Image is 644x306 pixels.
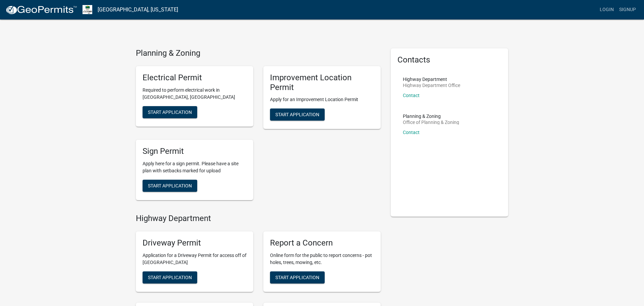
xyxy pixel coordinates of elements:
button: Start Application [143,180,197,192]
h4: Highway Department [136,214,381,223]
h4: Planning & Zoning [136,48,381,58]
button: Start Application [143,271,197,283]
span: Start Application [275,274,319,280]
p: Application for a Driveway Permit for access off of [GEOGRAPHIC_DATA] [143,252,247,266]
img: Morgan County, Indiana [83,5,92,14]
span: Start Application [148,183,192,188]
span: Start Application [275,112,319,117]
a: Signup [616,3,639,16]
p: Planning & Zoning [403,114,459,119]
span: Start Application [148,109,192,115]
p: Office of Planning & Zoning [403,120,459,125]
a: [GEOGRAPHIC_DATA], [US_STATE] [98,4,178,15]
p: Highway Department Office [403,83,460,88]
h5: Sign Permit [143,146,247,156]
a: Contact [403,93,420,98]
h5: Contacts [397,55,501,65]
p: Online form for the public to report concerns - pot holes, trees, mowing, etc. [270,252,374,266]
p: Highway Department [403,77,460,82]
span: Start Application [148,274,192,280]
a: Login [597,3,616,16]
p: Apply here for a sign permit. Please have a site plan with setbacks marked for upload [143,160,247,174]
button: Start Application [270,108,325,121]
h5: Report a Concern [270,238,374,248]
p: Required to perform electrical work in [GEOGRAPHIC_DATA], [GEOGRAPHIC_DATA] [143,87,247,101]
h5: Improvement Location Permit [270,73,374,92]
h5: Driveway Permit [143,238,247,248]
h5: Electrical Permit [143,73,247,83]
p: Apply for an Improvement Location Permit [270,96,374,103]
button: Start Application [270,271,325,283]
button: Start Application [143,106,197,118]
a: Contact [403,130,420,135]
